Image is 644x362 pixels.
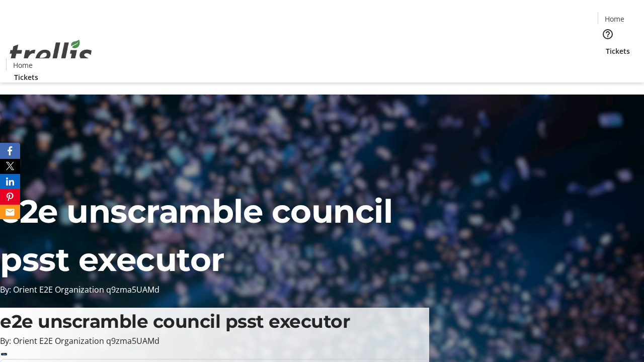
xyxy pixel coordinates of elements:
[14,72,38,82] span: Tickets
[6,29,96,79] img: Orient E2E Organization q9zma5UAMd's Logo
[598,24,618,44] button: Help
[598,56,618,76] button: Cart
[598,46,638,56] a: Tickets
[598,14,630,24] a: Home
[605,14,624,24] span: Home
[606,46,630,56] span: Tickets
[13,60,33,70] span: Home
[6,72,46,82] a: Tickets
[7,60,39,70] a: Home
